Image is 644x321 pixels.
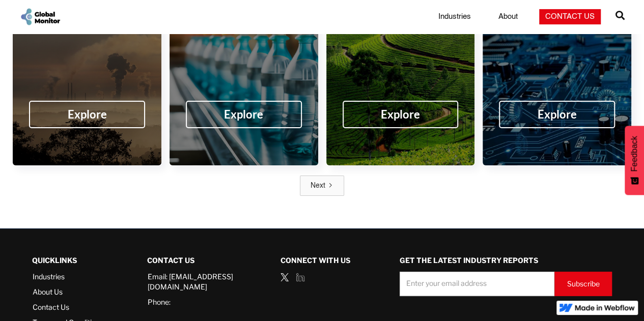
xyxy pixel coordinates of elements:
form: Demo Request [400,272,612,296]
div: Explore [224,109,263,120]
div: Next [311,181,325,191]
a: Email: [EMAIL_ADDRESS][DOMAIN_NAME] [148,272,247,292]
div: Explore [537,109,576,120]
strong: Contact Us [147,256,194,265]
span:  [615,8,625,22]
div: Explore [381,109,420,120]
a: home [19,7,61,26]
span: Feedback [630,136,639,171]
strong: Connect with us [281,256,350,265]
a: Contact Us [539,9,601,24]
strong: GET THE LATEST INDUSTRY REPORTS [400,256,538,265]
a: About [492,12,524,22]
a: Industries [33,272,103,282]
input: Subscribe [554,272,612,296]
a: Contact Us [33,302,103,312]
div: Explore [68,109,107,120]
a: About Us [33,287,103,297]
a: Industries [432,12,477,22]
a:  [615,7,625,27]
img: Made in Webflow [575,305,635,311]
a: Next Page [300,176,344,196]
input: Enter your email address [400,272,554,296]
div: List [13,176,631,196]
div: QUICKLINKS [32,249,103,272]
button: Feedback - Show survey [625,126,644,195]
a: Phone: [148,297,171,307]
